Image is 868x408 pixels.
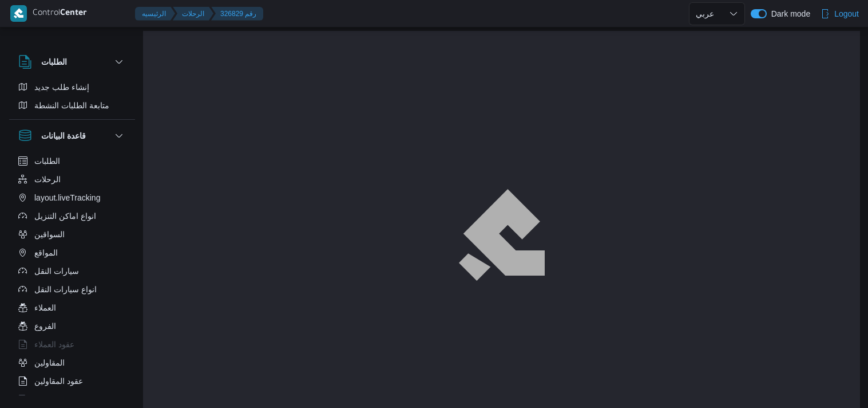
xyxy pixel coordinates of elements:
[34,227,65,241] span: السواقين
[211,7,263,21] button: 326829 رقم
[14,78,130,96] button: إنشاء طلب جديد
[34,374,83,388] span: عقود المقاولين
[14,335,130,354] button: عقود العملاء
[173,7,213,21] button: الرحلات
[14,189,130,207] button: layout.liveTracking
[34,80,89,94] span: إنشاء طلب جديد
[834,7,859,21] span: Logout
[34,356,65,370] span: المقاولين
[34,264,79,278] span: سيارات النقل
[14,299,130,317] button: العملاء
[34,172,61,186] span: الرحلات
[14,152,130,170] button: الطلبات
[14,280,130,299] button: انواع سيارات النقل
[14,207,130,225] button: انواع اماكن التنزيل
[14,96,130,115] button: متابعة الطلبات النشطة
[34,246,58,260] span: المواقع
[9,78,135,119] div: الطلبات
[14,372,130,390] button: عقود المقاولين
[34,191,100,205] span: layout.liveTracking
[60,9,87,18] b: Center
[34,319,56,333] span: الفروع
[34,393,82,406] span: اجهزة التليفون
[41,55,67,69] h3: الطلبات
[41,129,86,143] h3: قاعدة البيانات
[34,338,74,351] span: عقود العملاء
[14,354,130,372] button: المقاولين
[14,244,130,262] button: المواقع
[34,209,96,223] span: انواع اماكن التنزيل
[10,5,27,22] img: X8yXhbKr1z7QwAAAABJRU5ErkJggg==
[767,9,810,18] span: Dark mode
[18,55,126,69] button: الطلبات
[34,99,109,112] span: متابعة الطلبات النشطة
[9,152,135,400] div: قاعدة البيانات
[14,225,130,244] button: السواقين
[14,262,130,280] button: سيارات النقل
[465,196,538,274] img: ILLA Logo
[135,7,175,21] button: الرئيسيه
[18,129,126,143] button: قاعدة البيانات
[34,283,97,296] span: انواع سيارات النقل
[34,301,56,315] span: العملاء
[14,170,130,189] button: الرحلات
[816,2,863,25] button: Logout
[34,154,60,168] span: الطلبات
[14,317,130,335] button: الفروع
